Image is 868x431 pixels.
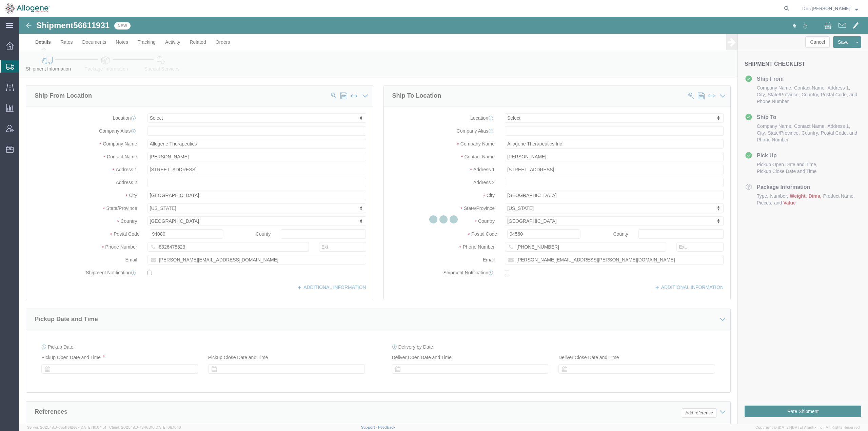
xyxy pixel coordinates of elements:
span: Copyright © [DATE]-[DATE] Agistix Inc., All Rights Reserved [755,425,860,430]
span: [DATE] 08:10:16 [155,425,181,429]
span: Des Charlery [802,5,850,12]
a: Feedback [378,425,395,429]
button: Des [PERSON_NAME] [802,4,859,13]
span: Client: 2025.18.0-7346316 [109,425,181,429]
a: Support [361,425,378,429]
span: [DATE] 10:04:51 [80,425,106,429]
span: Server: 2025.18.0-daa1fe12ee7 [27,425,106,429]
img: logo [5,3,50,14]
